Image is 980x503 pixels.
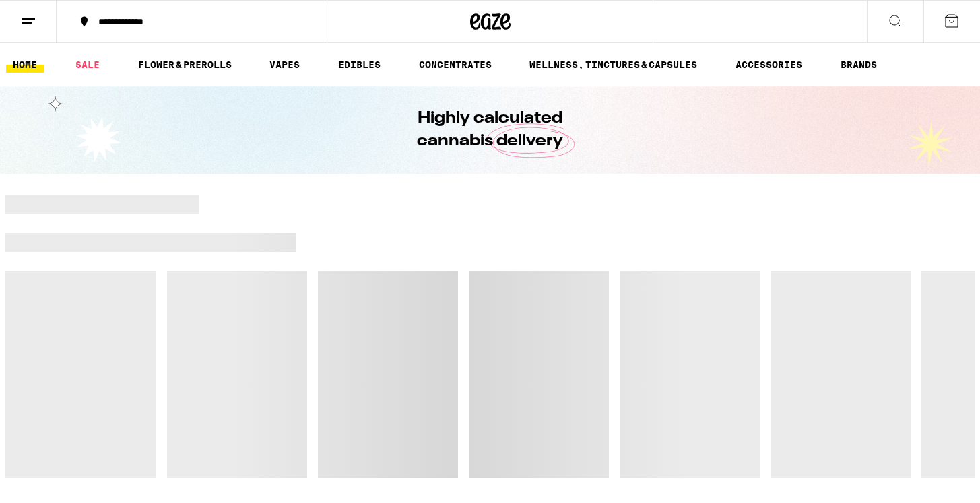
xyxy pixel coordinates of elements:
a: WELLNESS, TINCTURES & CAPSULES [523,57,704,73]
a: VAPES [263,57,306,73]
h1: Highly calculated cannabis delivery [379,107,601,153]
a: SALE [69,57,106,73]
a: EDIBLES [331,57,387,73]
a: CONCENTRATES [412,57,498,73]
a: FLOWER & PREROLLS [131,57,238,73]
a: ACCESSORIES [729,57,809,73]
a: BRANDS [834,57,884,73]
a: HOME [6,57,44,73]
